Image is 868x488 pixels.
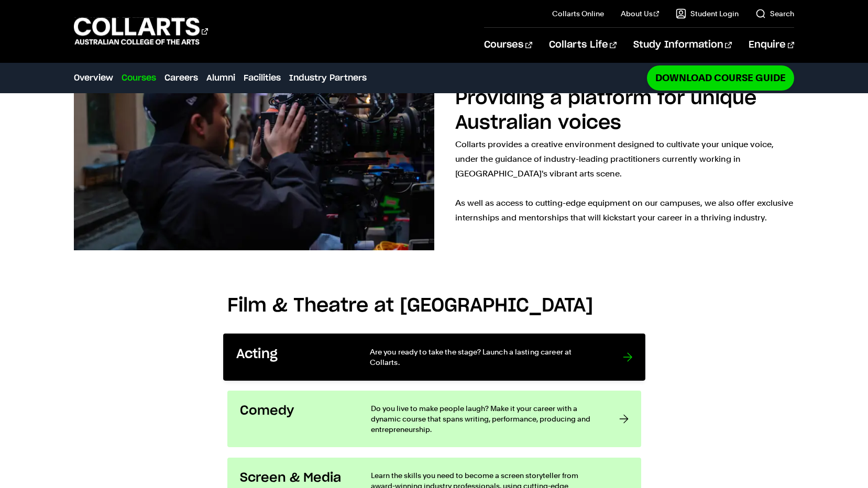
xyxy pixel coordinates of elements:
a: Facilities [244,72,281,84]
a: Overview [74,72,113,84]
h2: Providing a platform for unique Australian voices [455,89,756,132]
p: Do you live to make people laugh? Make it your career with a dynamic course that spans writing, p... [371,403,598,435]
a: Collarts Life [549,28,617,62]
a: Student Login [676,8,739,19]
div: Go to homepage [74,16,208,46]
a: Industry Partners [289,72,367,84]
a: Study Information [633,28,732,62]
h2: Film & Theatre at [GEOGRAPHIC_DATA] [227,294,641,317]
a: Careers [164,72,198,84]
a: Download Course Guide [647,65,794,90]
h3: Acting [236,346,348,362]
a: Comedy Do you live to make people laugh? Make it your career with a dynamic course that spans wri... [227,391,641,447]
a: Courses [484,28,532,62]
h3: Screen & Media [240,470,350,486]
a: Collarts Online [552,8,604,19]
a: Courses [122,72,156,84]
a: About Us [621,8,660,19]
h3: Comedy [240,403,350,419]
a: Enquire [749,28,794,62]
a: Search [755,8,794,19]
p: Collarts provides a creative environment designed to cultivate your unique voice, under the guida... [455,137,795,225]
a: Alumni [206,72,235,84]
p: Are you ready to take the stage? Launch a lasting career at Collarts. [369,346,601,368]
a: Acting Are you ready to take the stage? Launch a lasting career at Collarts. [223,334,645,381]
